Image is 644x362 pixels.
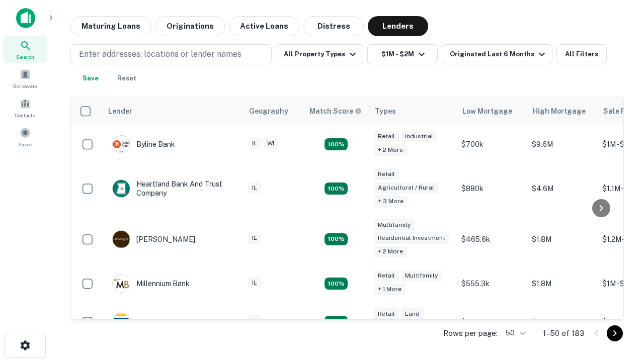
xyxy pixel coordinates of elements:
div: Land [401,308,424,320]
td: $9.6M [527,125,597,163]
div: OLD National Bank [112,313,199,331]
th: Geography [243,97,303,125]
div: [PERSON_NAME] [112,230,195,248]
div: IL [248,315,261,327]
a: Saved [3,123,47,150]
td: $1.8M [527,214,597,265]
a: Borrowers [3,65,47,92]
h6: Match Score [309,106,360,117]
div: Agricultural / Rural [374,182,438,194]
div: Originated Last 6 Months [450,48,548,60]
span: Contacts [15,111,35,119]
div: Matching Properties: 16, hasApolloMatch: undefined [325,278,348,290]
td: $700k [456,125,527,163]
td: $4M [527,303,597,341]
span: Borrowers [13,82,37,90]
div: Heartland Bank And Trust Company [112,179,233,198]
div: + 1 more [374,284,406,295]
div: Lender [108,105,132,117]
div: Capitalize uses an advanced AI algorithm to match your search with the best lender. The match sco... [309,106,362,117]
div: IL [248,138,261,149]
th: Low Mortgage [456,97,527,125]
button: Maturing Loans [70,16,151,36]
td: $555.3k [456,264,527,303]
div: IL [248,232,261,244]
button: Lenders [368,16,428,36]
div: 50 [502,326,527,340]
div: Retail [374,168,399,180]
div: IL [248,277,261,289]
button: Reset [111,68,143,88]
div: Multifamily [401,270,442,282]
button: Go to next page [607,325,623,341]
div: Matching Properties: 17, hasApolloMatch: undefined [325,183,348,195]
div: + 2 more [374,144,407,156]
a: Contacts [3,94,47,121]
p: Rows per page: [443,327,498,339]
th: Types [369,97,456,125]
div: Types [375,105,396,117]
span: Search [16,53,34,61]
button: Distress [303,16,364,36]
div: Retail [374,308,399,320]
button: All Property Types [276,44,363,64]
div: + 2 more [374,246,407,257]
img: picture [113,136,130,153]
th: High Mortgage [527,97,597,125]
div: WI [263,138,278,149]
button: All Filters [556,44,607,64]
div: Matching Properties: 18, hasApolloMatch: undefined [325,316,348,328]
div: Retail [374,131,399,142]
img: picture [113,275,130,292]
th: Lender [102,97,243,125]
div: Matching Properties: 27, hasApolloMatch: undefined [325,233,348,245]
span: Saved [18,140,33,148]
div: Byline Bank [112,135,175,153]
p: 1–50 of 183 [543,327,585,339]
div: High Mortgage [533,105,586,117]
th: Capitalize uses an advanced AI algorithm to match your search with the best lender. The match sco... [303,97,369,125]
img: picture [113,231,130,248]
button: $1M - $2M [367,44,438,64]
div: Industrial [401,131,437,142]
td: $880k [456,163,527,214]
td: $4.6M [527,163,597,214]
div: Low Mortgage [462,105,512,117]
a: Search [3,36,47,63]
button: Active Loans [229,16,299,36]
div: Matching Properties: 21, hasApolloMatch: undefined [325,138,348,150]
td: $715k [456,303,527,341]
img: picture [113,313,130,330]
div: Geography [249,105,288,117]
div: Multifamily [374,219,415,231]
button: Originations [155,16,225,36]
div: Retail [374,270,399,282]
td: $465.6k [456,214,527,265]
p: Enter addresses, locations or lender names [79,48,242,60]
button: Enter addresses, locations or lender names [70,44,272,64]
iframe: Chat Widget [594,282,644,330]
button: Save your search to get updates of matches that match your search criteria. [74,68,107,88]
div: + 3 more [374,196,408,207]
div: Residential Investment [374,232,449,244]
div: Millennium Bank [112,275,190,293]
td: $1.8M [527,264,597,303]
img: capitalize-icon.png [16,8,35,28]
div: IL [248,182,261,194]
button: Originated Last 6 Months [442,44,552,64]
img: picture [113,180,130,197]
